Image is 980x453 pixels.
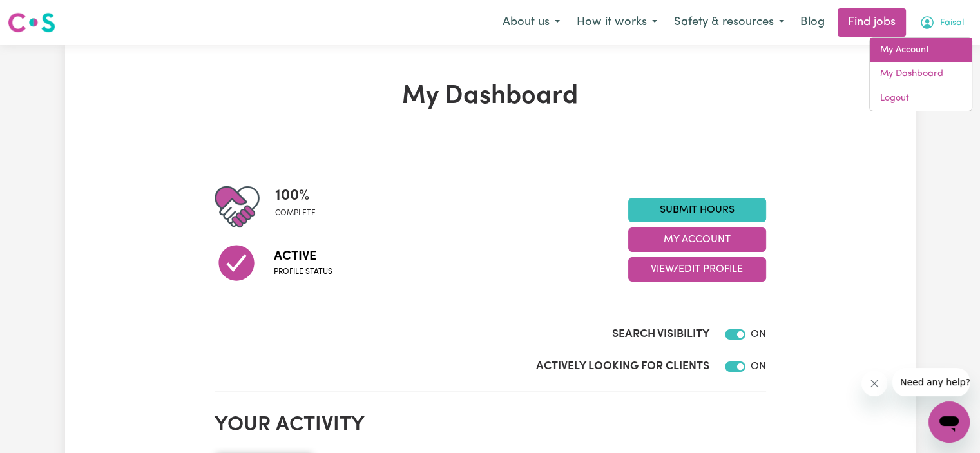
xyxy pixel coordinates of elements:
span: Active [274,247,332,266]
span: Need any help? [8,9,78,19]
label: Search Visibility [612,326,709,343]
iframe: Close message [861,371,887,396]
iframe: Message from company [892,368,970,396]
button: How it works [568,9,666,36]
span: ON [751,361,766,372]
img: Careseekers logo [8,11,55,34]
a: Find jobs [838,8,906,37]
span: 100 % [275,184,316,207]
span: Profile status [274,266,332,278]
div: Profile completeness: 100% [275,184,326,229]
a: Careseekers logo [8,8,55,37]
label: Actively Looking for Clients [536,358,709,375]
button: View/Edit Profile [628,257,766,282]
h2: Your activity [215,413,766,438]
a: My Dashboard [870,62,972,86]
span: complete [275,207,316,219]
a: Logout [870,86,972,111]
button: My Account [628,227,766,252]
iframe: Button to launch messaging window [928,401,970,443]
div: My Account [869,37,972,111]
button: My Account [911,9,972,36]
a: My Account [870,38,972,63]
a: Submit Hours [628,198,766,222]
span: ON [751,329,766,340]
button: Safety & resources [666,9,793,36]
a: Blog [793,8,832,37]
button: About us [494,9,568,36]
span: Faisal [940,16,964,30]
h1: My Dashboard [215,81,766,112]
